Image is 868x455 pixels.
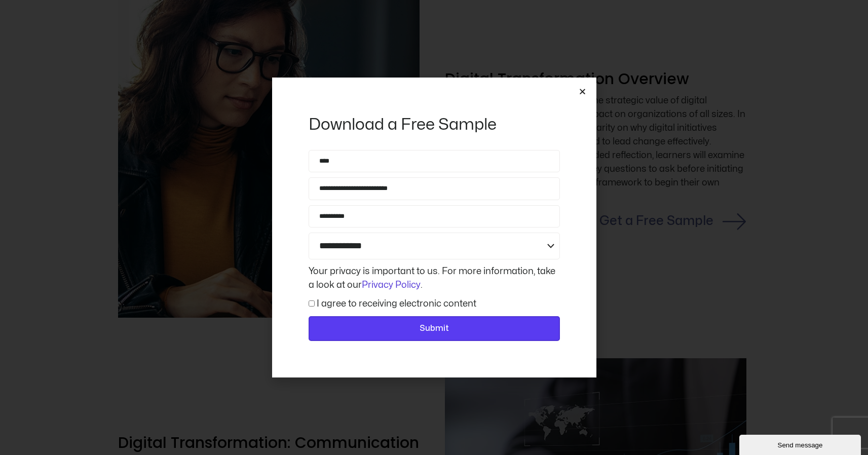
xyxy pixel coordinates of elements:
[420,322,449,335] span: Submit
[739,433,863,455] iframe: chat widget
[309,316,560,342] button: Submit
[317,299,476,308] label: I agree to receiving electronic content
[579,88,586,95] a: Close
[309,114,560,135] h2: Download a Free Sample
[362,281,421,289] a: Privacy Policy
[306,264,562,292] div: Your privacy is important to us. For more information, take a look at our .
